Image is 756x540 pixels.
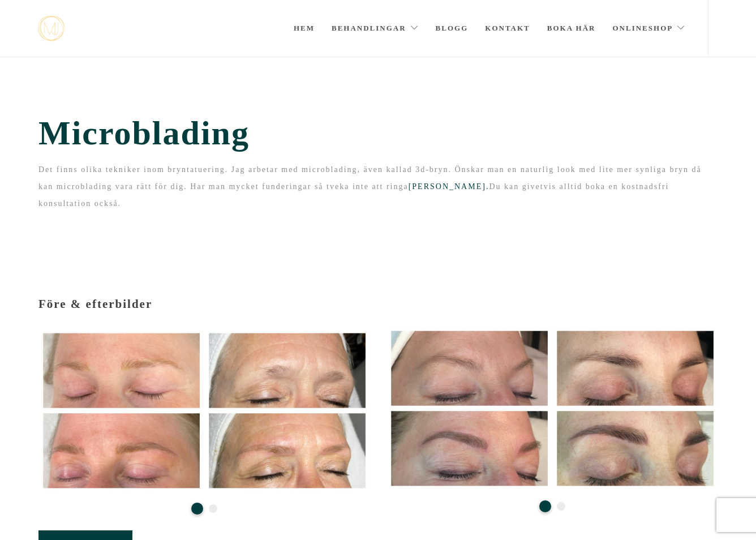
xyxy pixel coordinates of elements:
[539,500,551,512] button: 1 of 2
[38,16,65,41] a: mjstudio mjstudio mjstudio
[557,502,565,511] button: 2 of 2
[38,16,65,41] img: mjstudio
[38,297,152,311] span: Före & efterbilder
[38,161,718,212] p: Det finns olika tekniker inom bryntatuering. Jag arbetar med microblading, även kallad 3d-bryn. Ö...
[38,114,718,153] span: Microblading
[191,503,203,515] button: 1 of 2
[209,504,217,513] button: 2 of 2
[409,182,489,191] a: [PERSON_NAME].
